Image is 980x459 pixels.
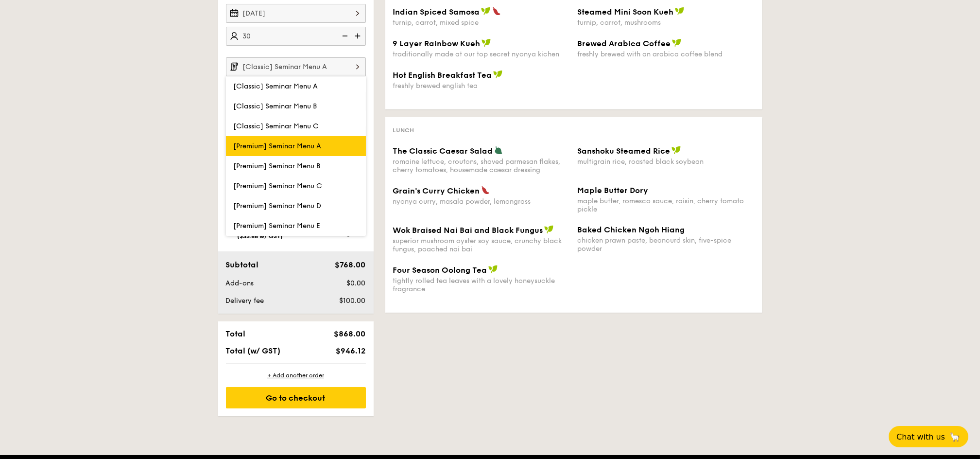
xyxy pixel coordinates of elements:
input: Event date [226,4,366,23]
span: [Premium] Seminar Menu C [234,182,323,190]
div: chicken prawn paste, beancurd skin, five-spice powder [578,236,755,253]
span: Sanshoku Steamed Rice [578,146,671,156]
img: icon-vegan.f8ff3823.svg [675,7,685,16]
span: Total [226,329,246,338]
input: Number of guests [226,27,366,46]
div: tightly rolled tea leaves with a lovely honeysuckle fragrance [393,277,570,293]
img: icon-vegan.f8ff3823.svg [672,38,682,47]
span: $0.00 [346,279,365,287]
img: icon-spicy.37a8142b.svg [481,186,490,194]
img: icon-vegan.f8ff3823.svg [493,70,503,79]
span: Brewed Arabica Coffee [578,39,671,48]
span: [Classic] Seminar Menu A [234,82,318,90]
span: Delivery fee [226,297,264,305]
div: maple butter, romesco sauce, raisin, cherry tomato pickle [578,197,755,213]
span: $100.00 [339,297,365,305]
span: Four Season Oolong Tea [393,265,487,275]
span: 🦙 [949,431,961,442]
img: icon-add.58712e84.svg [351,27,366,45]
div: Go to checkout [226,387,366,408]
span: Wok Braised Nai Bai and Black Fungus [393,226,543,235]
img: icon-vegan.f8ff3823.svg [481,7,491,16]
span: Maple Butter Dory [578,186,649,195]
div: romaine lettuce, croutons, shaved parmesan flakes, cherry tomatoes, housemade caesar dressing [393,158,570,174]
img: icon-vegan.f8ff3823.svg [488,265,498,274]
div: freshly brewed with an arabica coffee blend [578,50,755,58]
span: Steamed Mini Soon Kueh [578,7,674,17]
span: Lunch [393,127,414,134]
img: icon-vegetarian.fe4039eb.svg [494,146,503,155]
button: Chat with us🦙 [889,426,968,447]
img: icon-vegan.f8ff3823.svg [481,38,491,47]
span: [Premium] Seminar Menu E [234,222,321,230]
span: $868.00 [334,329,365,338]
span: The Classic Caesar Salad [393,146,493,156]
div: multigrain rice, roasted black soybean [578,158,755,166]
div: freshly brewed english tea [393,82,570,90]
div: turnip, carrot, mixed spice [393,18,570,27]
img: icon-vegan.f8ff3823.svg [544,225,554,234]
span: $946.12 [336,346,365,355]
span: [Premium] Seminar Menu B [234,162,321,170]
span: Subtotal [226,260,259,269]
span: $768.00 [335,260,365,269]
div: nyonya curry, masala powder, lemongrass [393,197,570,206]
span: [Classic] Seminar Menu C [234,122,319,130]
span: Baked Chicken Ngoh Hiang [578,225,685,234]
span: Total (w/ GST) [226,346,281,355]
div: + Add another order [226,371,366,379]
div: turnip, carrot, mushrooms [578,18,755,27]
img: icon-reduce.1d2dbef1.svg [337,27,351,45]
img: icon-vegan.f8ff3823.svg [671,146,681,155]
img: icon-chevron-right.3c0dfbd6.svg [349,57,366,76]
span: [Premium] Seminar Menu D [234,202,322,210]
div: superior mushroom oyster soy sauce, crunchy black fungus, poached nai bai [393,237,570,253]
span: Hot English Breakfast Tea [393,71,492,80]
span: Add-ons [226,279,254,287]
span: Grain's Curry Chicken [393,186,480,195]
div: traditionally made at our top secret nyonya kichen [393,50,570,58]
span: Chat with us [896,432,945,441]
span: ($33.68 w/ GST) [238,233,283,240]
img: icon-spicy.37a8142b.svg [492,7,501,16]
span: [Classic] Seminar Menu B [234,102,317,110]
span: 9 Layer Rainbow Kueh [393,39,481,48]
span: Indian Spiced Samosa [393,7,480,17]
span: [Premium] Seminar Menu A [234,142,322,150]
